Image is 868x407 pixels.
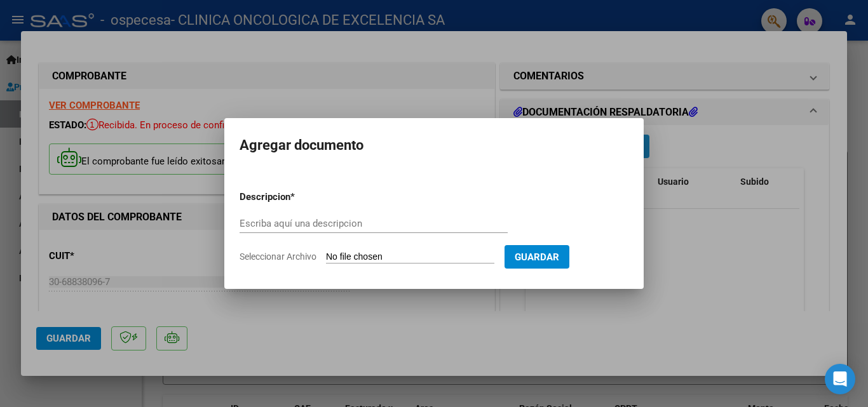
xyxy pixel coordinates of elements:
span: Seleccionar Archivo [240,251,316,262]
div: Open Intercom Messenger [825,364,855,394]
h2: Agregar documento [240,133,628,157]
span: Guardar [515,251,559,263]
p: Descripcion [240,190,356,204]
button: Guardar [505,245,569,269]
